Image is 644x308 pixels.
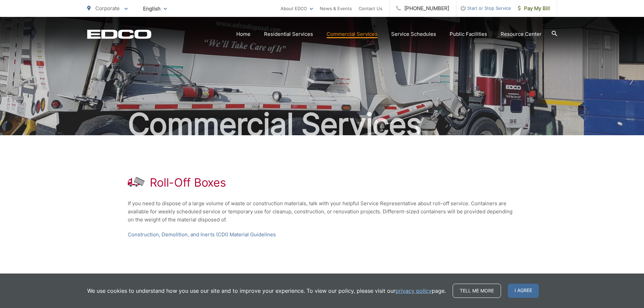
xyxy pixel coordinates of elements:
a: Home [236,30,251,38]
p: We use cookies to understand how you use our site and to improve your experience. To view our pol... [87,287,446,295]
a: Public Facilities [450,30,487,38]
a: News & Events [320,4,352,13]
a: Tell me more [453,284,501,298]
h2: Commercial Services [87,108,557,141]
span: English [138,3,172,15]
p: If you need to dispose of a large volume of waste or construction materials, talk with your helpf... [128,199,517,224]
a: Service Schedules [391,30,436,38]
span: Pay My Bill [518,4,550,13]
a: Construction, Demolition, and Inerts (CDI) Material Guidelines [128,231,276,239]
a: Contact Us [359,4,382,13]
a: EDCD logo. Return to the homepage. [87,29,151,39]
h1: Roll-Off Boxes [150,176,226,189]
span: I agree [508,284,539,298]
a: privacy policy [396,287,432,295]
a: Commercial Services [327,30,378,38]
a: Residential Services [264,30,313,38]
span: Corporate [95,5,120,11]
a: About EDCO [281,4,313,13]
a: Resource Center [501,30,542,38]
